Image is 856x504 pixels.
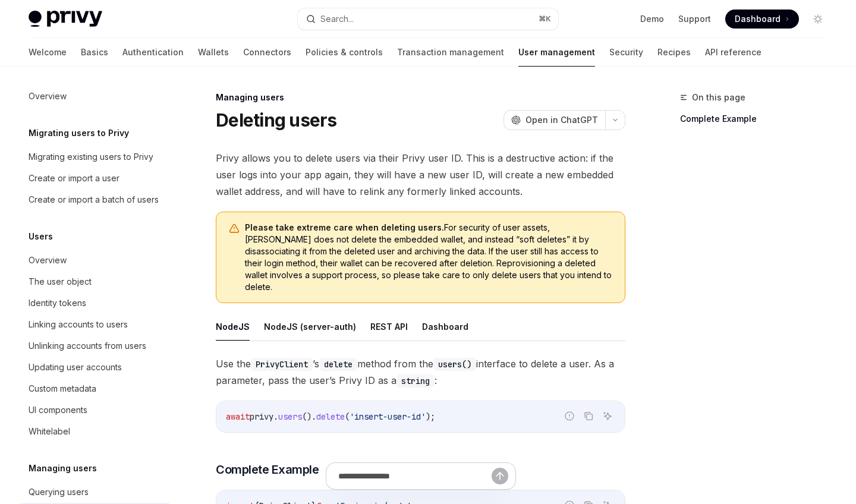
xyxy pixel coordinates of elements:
[29,229,53,244] h5: Users
[29,485,89,499] div: Querying users
[228,223,240,235] svg: Warning
[216,92,625,103] div: Managing users
[216,150,625,200] span: Privy allows you to delete users via their Privy user ID. This is a destructive action: if the us...
[29,296,86,310] div: Identity tokens
[19,335,171,357] a: Unlinking accounts from users
[19,481,171,503] a: Querying users
[19,86,171,107] a: Overview
[19,378,171,399] a: Custom metadata
[29,89,67,103] div: Overview
[657,38,691,67] a: Recipes
[29,193,159,207] div: Create or import a batch of users
[245,222,444,232] strong: Please take extreme care when deleting users.
[19,168,171,189] a: Create or import a user
[600,408,615,424] button: Ask AI
[19,189,171,210] a: Create or import a batch of users
[251,358,313,371] code: PrivyClient
[29,171,119,185] div: Create or import a user
[640,13,664,25] a: Demo
[81,38,108,67] a: Basics
[29,360,122,374] div: Updating user accounts
[525,114,598,126] span: Open in ChatGPT
[370,313,408,341] button: REST API
[29,339,146,353] div: Unlinking accounts from users
[273,411,278,422] span: .
[397,38,504,67] a: Transaction management
[278,411,302,422] span: users
[250,411,273,422] span: privy
[492,468,508,484] button: Send message
[316,411,345,422] span: delete
[243,38,291,67] a: Connectors
[216,109,337,131] h1: Deleting users
[808,10,827,29] button: Toggle dark mode
[19,399,171,421] a: UI components
[433,358,476,371] code: users()
[298,8,558,30] button: Search...⌘K
[609,38,643,67] a: Security
[306,38,383,67] a: Policies & controls
[29,424,70,439] div: Whitelabel
[19,146,171,168] a: Migrating existing users to Privy
[29,253,67,267] div: Overview
[19,250,171,271] a: Overview
[319,358,357,371] code: delete
[302,411,316,422] span: ().
[320,12,354,26] div: Search...
[29,38,67,67] a: Welcome
[29,275,92,289] div: The user object
[692,90,745,105] span: On this page
[518,38,595,67] a: User management
[562,408,577,424] button: Report incorrect code
[245,222,613,293] span: For security of user assets, [PERSON_NAME] does not delete the embedded wallet, and instead “soft...
[422,313,468,341] button: Dashboard
[350,411,426,422] span: 'insert-user-id'
[29,126,129,140] h5: Migrating users to Privy
[29,382,96,396] div: Custom metadata
[705,38,761,67] a: API reference
[725,10,799,29] a: Dashboard
[29,317,128,332] div: Linking accounts to users
[226,411,250,422] span: await
[396,374,435,388] code: string
[19,357,171,378] a: Updating user accounts
[539,14,551,24] span: ⌘ K
[680,109,837,128] a: Complete Example
[345,411,350,422] span: (
[29,461,97,475] h5: Managing users
[678,13,711,25] a: Support
[122,38,184,67] a: Authentication
[19,421,171,442] a: Whitelabel
[29,403,87,417] div: UI components
[426,411,435,422] span: );
[19,292,171,314] a: Identity tokens
[198,38,229,67] a: Wallets
[216,313,250,341] button: NodeJS
[735,13,781,25] span: Dashboard
[29,11,102,27] img: light logo
[264,313,356,341] button: NodeJS (server-auth)
[581,408,596,424] button: Copy the contents from the code block
[19,271,171,292] a: The user object
[216,355,625,389] span: Use the ’s method from the interface to delete a user. As a parameter, pass the user’s Privy ID a...
[29,150,153,164] div: Migrating existing users to Privy
[503,110,605,130] button: Open in ChatGPT
[19,314,171,335] a: Linking accounts to users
